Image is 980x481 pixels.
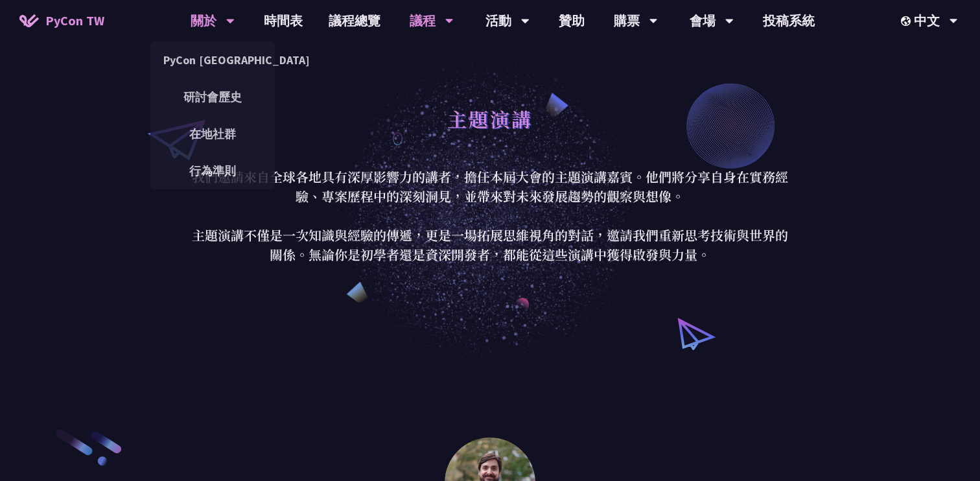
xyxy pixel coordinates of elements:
[19,14,39,27] img: Home icon of PyCon TW 2025
[150,82,275,112] a: 研討會歷史
[447,99,533,138] h1: 主題演講
[901,16,914,26] img: Locale Icon
[150,156,275,186] a: 行為準則
[150,45,275,75] a: PyCon [GEOGRAPHIC_DATA]
[189,167,791,264] p: 我們邀請來自全球各地具有深厚影響力的講者，擔任本屆大會的主題演講嘉賓。他們將分享自身在實務經驗、專案歷程中的深刻洞見，並帶來對未來發展趨勢的觀察與想像。 主題演講不僅是一次知識與經驗的傳遞，更是...
[150,119,275,149] a: 在地社群
[45,11,104,30] span: PyCon TW
[6,5,117,37] a: PyCon TW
